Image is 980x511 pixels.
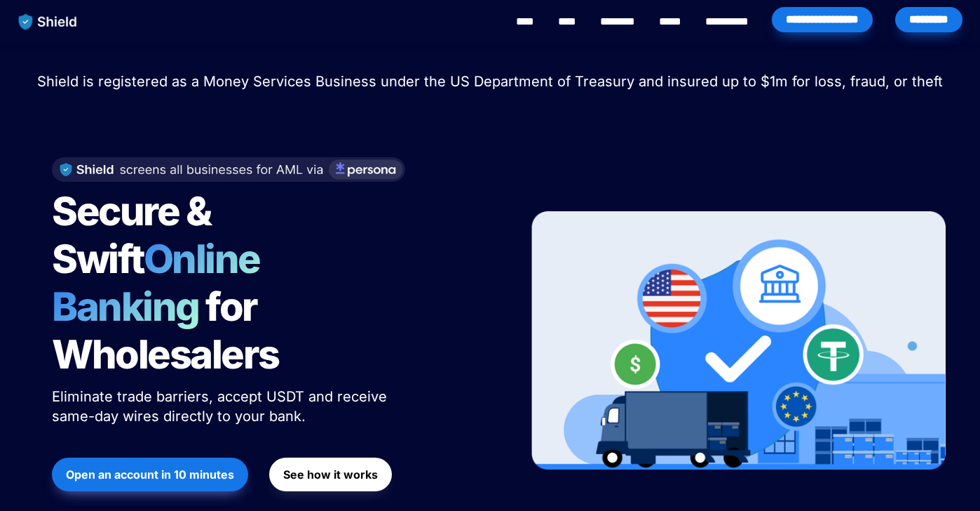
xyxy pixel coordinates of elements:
[37,73,943,90] span: Shield is registered as a Money Services Business under the US Department of Treasury and insured...
[283,467,378,482] strong: See how it works
[52,458,248,491] button: Open an account in 10 minutes
[52,283,279,378] span: for Wholesalers
[52,451,248,498] a: Open an account in 10 minutes
[52,235,274,331] span: Online Banking
[269,451,392,498] a: See how it works
[12,7,84,36] img: website logo
[52,388,391,425] span: Eliminate trade barriers, accept USDT and receive same-day wires directly to your bank.
[52,187,217,283] span: Secure & Swift
[66,467,234,482] strong: Open an account in 10 minutes
[269,458,392,491] button: See how it works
